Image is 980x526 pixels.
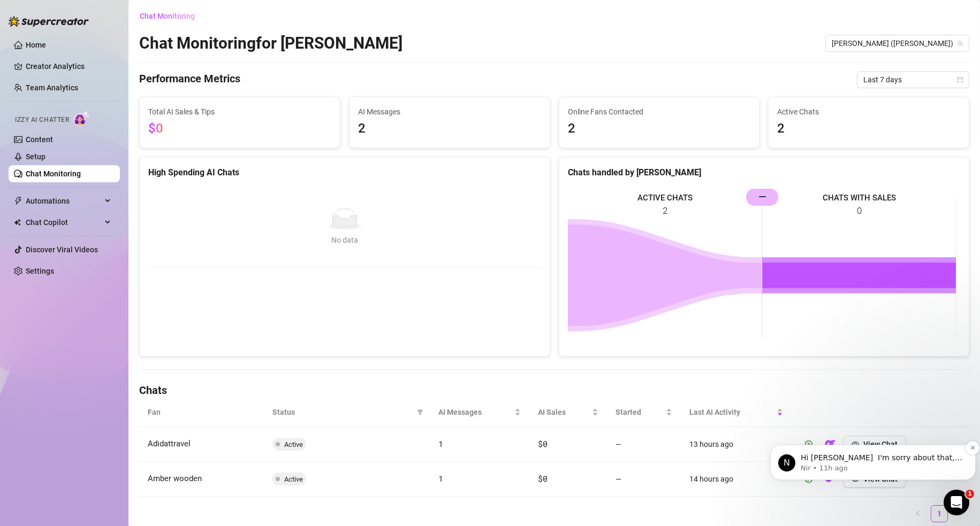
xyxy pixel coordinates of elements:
[438,473,443,484] span: 1
[681,427,792,462] td: 13 hours ago
[607,427,681,462] td: —
[944,490,969,515] iframe: Intercom live chat
[538,473,547,484] span: $0
[139,398,264,427] th: Fan
[931,505,948,522] li: 1
[957,76,963,83] span: calendar
[26,135,53,144] a: Content
[272,406,413,418] span: Status
[148,106,331,118] span: Total AI Sales & Tips
[568,106,751,118] span: Online Fans Contacted
[607,398,681,427] th: Started
[438,438,443,449] span: 1
[26,83,78,92] a: Team Analytics
[139,7,203,25] button: Chat Monitoring
[438,406,512,418] span: AI Messages
[909,505,926,522] li: Previous Page
[139,33,402,53] h2: Chat Monitoring for [PERSON_NAME]
[9,16,89,27] img: logo-BBDzfeDw.svg
[915,510,921,516] span: left
[73,111,90,126] img: AI Chatter
[15,115,69,125] span: Izzy AI Chatter
[26,169,81,178] a: Chat Monitoring
[148,474,202,483] span: Amber wooden
[538,406,589,418] span: AI Sales
[26,192,102,210] span: Automations
[832,35,963,51] span: Jessica Nigri (jessicanigri)
[140,12,195,20] span: Chat Monitoring
[957,40,963,47] span: team
[148,121,163,136] span: $0
[616,406,664,418] span: Started
[26,41,46,49] a: Home
[931,506,947,522] a: 1
[14,219,21,226] img: Chat Copilot
[148,166,541,179] div: High Spending AI Chats
[26,214,102,231] span: Chat Copilot
[966,490,974,498] span: 1
[284,475,303,483] span: Active
[358,119,541,139] span: 2
[26,245,98,254] a: Discover Viral Videos
[538,438,547,449] span: $0
[777,106,960,118] span: Active Chats
[139,383,969,398] h4: Chats
[529,398,606,427] th: AI Sales
[568,166,961,179] div: Chats handled by [PERSON_NAME]
[777,119,960,139] span: 2
[358,106,541,118] span: AI Messages
[14,197,22,205] span: thunderbolt
[148,439,191,448] span: Adidattravel
[568,119,751,139] span: 2
[430,398,529,427] th: AI Messages
[284,440,303,448] span: Active
[159,234,530,246] div: No data
[681,398,792,427] th: Last AI Activity
[139,71,240,88] h4: Performance Metrics
[863,72,963,88] span: Last 7 days
[766,422,980,497] iframe: Intercom notifications message
[417,409,423,415] span: filter
[909,505,926,522] button: left
[689,406,774,418] span: Last AI Activity
[607,462,681,497] td: —
[26,267,54,275] a: Settings
[681,462,792,497] td: 14 hours ago
[26,152,45,161] a: Setup
[415,404,426,420] span: filter
[26,58,111,75] a: Creator Analytics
